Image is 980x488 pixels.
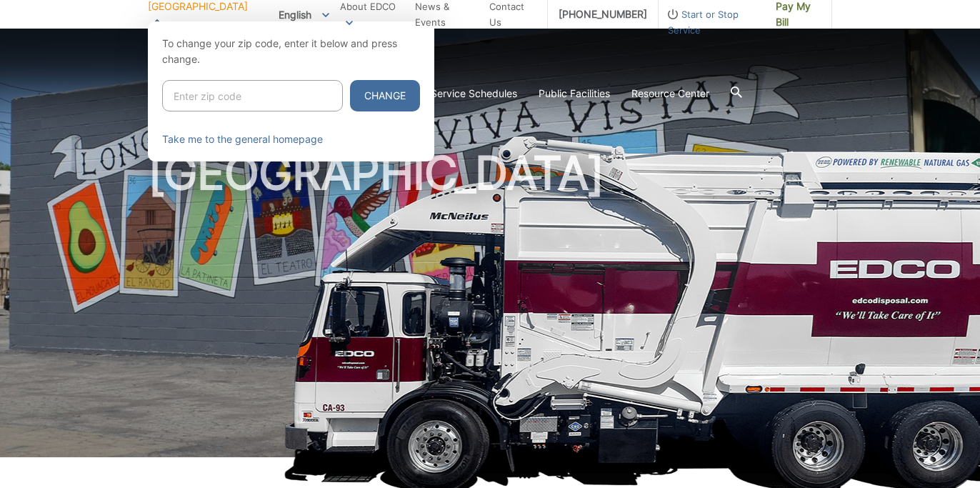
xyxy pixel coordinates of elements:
[162,36,420,67] p: To change your zip code, enter it below and press change.
[350,80,420,111] button: Change
[162,80,343,111] input: Enter zip code
[268,3,340,26] span: English
[162,131,323,147] a: Take me to the general homepage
